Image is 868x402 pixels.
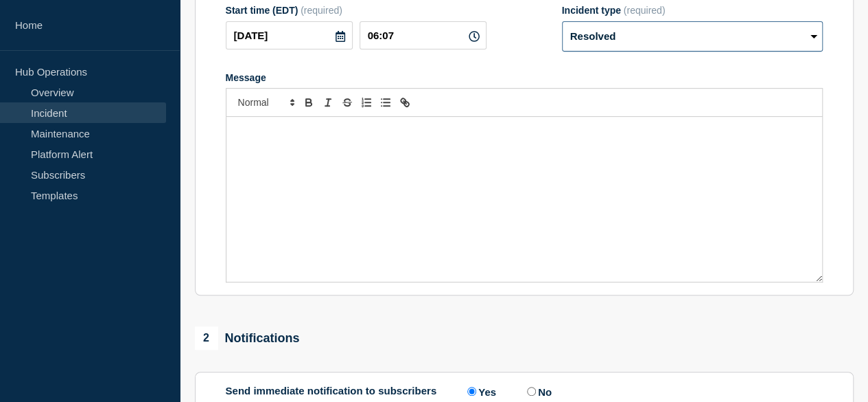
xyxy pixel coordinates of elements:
[226,21,353,49] input: YYYY-MM-DD
[301,5,342,16] span: (required)
[562,21,823,52] select: Incident type
[226,385,437,398] p: Send immediate notification to subscribers
[562,5,823,16] div: Incident type
[376,94,395,111] button: Toggle bulleted list
[338,94,357,111] button: Toggle strikethrough text
[357,94,376,111] button: Toggle ordered list
[299,94,318,111] button: Toggle bold text
[395,94,414,111] button: Toggle link
[226,385,823,398] div: Send immediate notification to subscribers
[318,94,338,111] button: Toggle italic text
[527,387,536,396] input: No
[195,326,300,350] div: Notifications
[195,326,218,350] span: 2
[232,94,299,111] span: Font size
[467,387,476,396] input: Yes
[624,5,666,16] span: (required)
[226,72,823,83] div: Message
[360,21,486,49] input: HH:MM
[226,117,822,282] div: Message
[226,5,486,16] div: Start time (EDT)
[464,385,496,398] label: Yes
[524,385,552,398] label: No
